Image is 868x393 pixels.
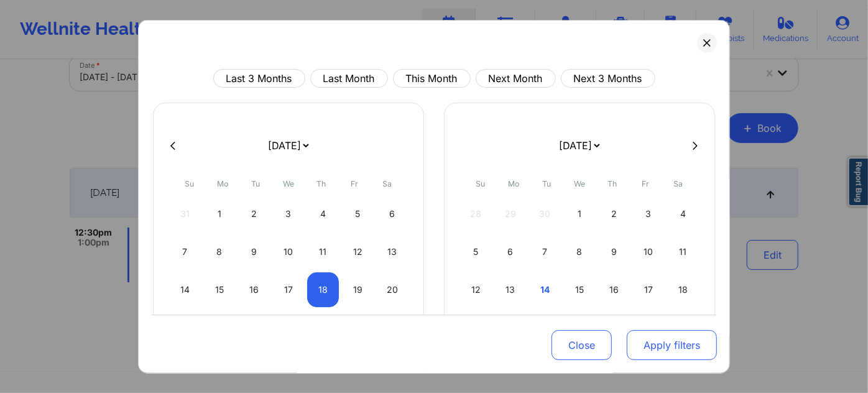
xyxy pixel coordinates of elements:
div: Sat Oct 25 2025 [667,310,699,345]
div: Sun Sep 07 2025 [169,234,201,269]
button: Last Month [310,69,388,88]
div: Thu Oct 16 2025 [598,272,630,307]
div: Fri Sep 05 2025 [342,196,374,231]
button: Close [552,330,612,360]
div: Thu Sep 11 2025 [307,234,339,269]
abbr: Saturday [674,179,683,188]
div: Mon Sep 08 2025 [204,234,236,269]
div: Wed Sep 10 2025 [273,234,305,269]
abbr: Tuesday [251,179,260,188]
button: Next Month [476,69,556,88]
abbr: Wednesday [283,179,294,188]
abbr: Thursday [317,179,326,188]
button: Apply filters [627,330,717,360]
div: Fri Oct 10 2025 [633,234,665,269]
div: Fri Sep 19 2025 [342,272,374,307]
div: Fri Oct 03 2025 [633,196,665,231]
div: Sun Oct 19 2025 [460,310,492,345]
button: Next 3 Months [561,69,655,88]
abbr: Monday [508,179,519,188]
div: Mon Sep 22 2025 [204,310,236,345]
div: Sun Oct 05 2025 [460,234,492,269]
abbr: Thursday [608,179,617,188]
abbr: Monday [217,179,228,188]
div: Fri Oct 24 2025 [633,310,665,345]
abbr: Sunday [185,179,195,188]
div: Sat Sep 27 2025 [376,310,408,345]
div: Fri Oct 17 2025 [633,272,665,307]
div: Thu Oct 02 2025 [598,196,630,231]
div: Tue Oct 21 2025 [529,310,561,345]
div: Fri Sep 26 2025 [342,310,374,345]
div: Fri Sep 12 2025 [342,234,374,269]
abbr: Wednesday [574,179,585,188]
div: Wed Sep 03 2025 [273,196,305,231]
button: This Month [393,69,471,88]
div: Sun Oct 12 2025 [460,272,492,307]
abbr: Saturday [383,179,392,188]
div: Mon Sep 15 2025 [204,272,236,307]
abbr: Tuesday [542,179,551,188]
abbr: Friday [351,179,358,188]
div: Tue Oct 07 2025 [529,234,561,269]
div: Wed Oct 22 2025 [564,310,596,345]
div: Wed Oct 08 2025 [564,234,596,269]
div: Mon Oct 13 2025 [495,272,527,307]
div: Mon Oct 06 2025 [495,234,527,269]
div: Thu Sep 25 2025 [307,310,339,345]
div: Tue Sep 23 2025 [238,310,270,345]
div: Tue Oct 14 2025 [529,272,561,307]
div: Wed Oct 15 2025 [564,272,596,307]
abbr: Sunday [476,179,486,188]
div: Sat Sep 20 2025 [376,272,408,307]
div: Thu Sep 04 2025 [307,196,339,231]
div: Sat Oct 18 2025 [667,272,699,307]
abbr: Friday [642,179,649,188]
div: Mon Sep 01 2025 [204,196,236,231]
div: Sat Oct 11 2025 [667,234,699,269]
div: Mon Oct 20 2025 [495,310,527,345]
div: Wed Oct 01 2025 [564,196,596,231]
div: Tue Sep 02 2025 [238,196,270,231]
div: Wed Sep 17 2025 [273,272,305,307]
div: Sat Oct 04 2025 [667,196,699,231]
div: Tue Sep 16 2025 [238,272,270,307]
div: Sun Sep 21 2025 [169,310,201,345]
div: Thu Oct 23 2025 [598,310,630,345]
div: Tue Sep 09 2025 [238,234,270,269]
div: Sun Sep 14 2025 [169,272,201,307]
div: Wed Sep 24 2025 [273,310,305,345]
div: Sat Sep 06 2025 [376,196,408,231]
div: Sat Sep 13 2025 [376,234,408,269]
div: Thu Oct 09 2025 [598,234,630,269]
div: Thu Sep 18 2025 [307,272,339,307]
button: Last 3 Months [213,69,305,88]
